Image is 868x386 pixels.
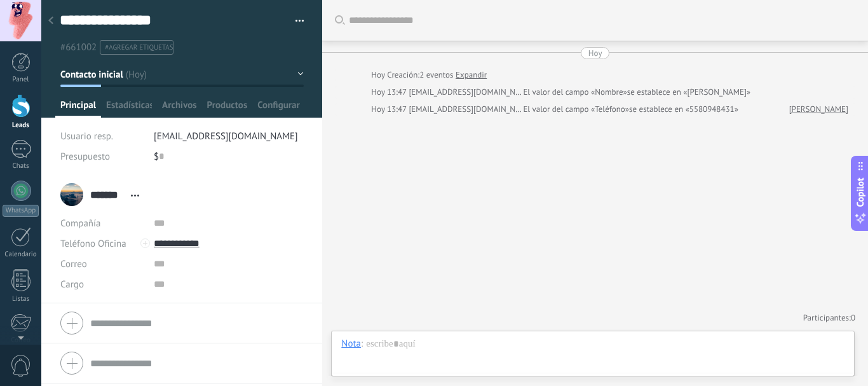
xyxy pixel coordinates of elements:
span: 2 eventos [419,69,453,81]
span: El valor del campo «Teléfono» [523,103,629,116]
span: Configurar [257,99,299,118]
span: 0 [851,312,855,323]
div: Presupuesto [60,146,144,167]
span: #661002 [60,41,97,53]
div: Chats [3,162,39,170]
span: Archivos [162,99,196,118]
div: Leads [3,121,39,130]
span: dimercreatioon@gmail.com [409,104,533,114]
span: : [361,338,363,350]
div: Usuario resp. [60,126,144,146]
div: Creación: [371,69,487,81]
div: Hoy [588,47,602,59]
div: Hoy [371,69,387,81]
span: [EMAIL_ADDRESS][DOMAIN_NAME] [154,130,298,142]
div: Hoy 13:47 [371,103,409,116]
div: Listas [3,295,39,303]
span: Productos [207,99,248,118]
span: Correo [60,258,87,270]
span: Presupuesto [60,151,110,163]
a: Participantes:0 [803,312,855,323]
span: Teléfono Oficina [60,238,126,250]
span: El valor del campo «Nombre» [523,86,627,99]
span: #agregar etiquetas [105,43,173,52]
button: Teléfono Oficina [60,233,126,254]
span: Usuario resp. [60,130,113,142]
span: Copilot [854,177,867,207]
div: Hoy 13:47 [371,86,409,99]
span: dimercreatioon@gmail.com [409,86,533,97]
button: Correo [60,254,87,274]
a: Expandir [456,69,487,81]
span: Estadísticas [106,99,152,118]
div: Panel [3,76,39,84]
span: se establece en «5580948431» [629,103,738,116]
span: Cargo [60,280,84,289]
span: se establece en «[PERSON_NAME]» [627,86,750,99]
div: Cargo [60,274,144,294]
a: [PERSON_NAME] [789,103,848,116]
span: Principal [60,99,96,118]
div: WhatsApp [3,205,39,217]
div: Compañía [60,213,144,233]
div: $ [154,146,304,167]
div: Calendario [3,251,39,259]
